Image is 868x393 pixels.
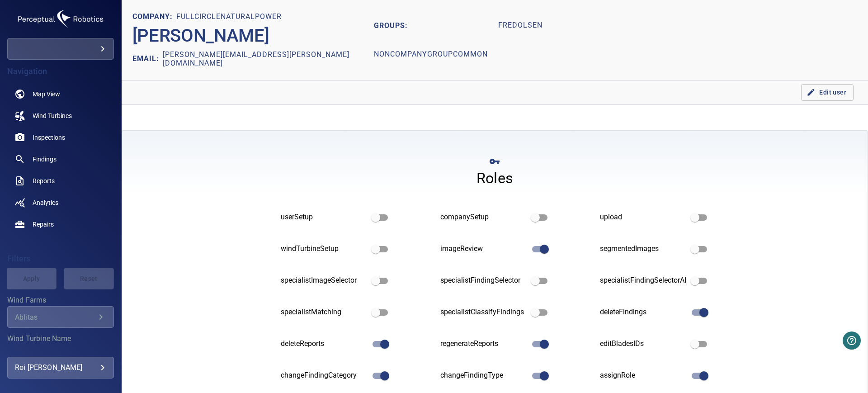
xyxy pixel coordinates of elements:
div: upload [600,212,686,223]
div: galventus [7,38,114,60]
h4: Roles [476,169,513,187]
span: Map View [33,90,60,99]
h2: [PERSON_NAME] [132,25,269,47]
span: Edit user [808,87,846,98]
div: specialistFindingSelectorAI [600,275,686,286]
div: specialistMatching [281,307,367,317]
h2: GROUPS: [374,11,491,40]
div: specialistFindingSelector [440,275,527,286]
label: Wind Farms [7,297,114,304]
div: imageReview [440,244,527,254]
div: deleteReports [281,339,367,349]
label: Wind Turbine Name [7,335,114,342]
a: repairs noActive [7,213,114,235]
span: Inspections [33,133,65,142]
div: Roi [PERSON_NAME] [15,360,106,375]
h2: EMAIL: [132,50,163,67]
a: reports noActive [7,170,114,192]
div: specialistImageSelector [281,275,367,286]
div: userSetup [281,212,367,223]
div: changeFindingType [440,370,527,381]
div: windTurbineSetup [281,244,367,254]
div: assignRole [600,370,686,381]
span: Reports [33,176,55,185]
h1: nonCompanyGroupCommon [374,42,488,68]
h1: COMPANY: [132,13,176,21]
a: inspections noActive [7,127,114,148]
h4: Navigation [7,67,114,76]
span: Analytics [33,198,58,207]
h1: fredolsen [498,13,542,38]
div: companySetup [440,212,527,223]
span: Findings [33,155,57,164]
span: Wind Turbines [33,111,72,120]
a: findings noActive [7,148,114,170]
div: segmentedImages [600,244,686,254]
div: changeFindingCategory [281,370,367,381]
div: specialistClassifyFindings [440,307,527,317]
div: Wind Farms [7,306,114,328]
span: Repairs [33,220,54,229]
h4: Filters [7,254,114,263]
div: Ablitas [15,313,95,322]
div: regenerateReports [440,339,527,349]
h1: fullcirclenaturalpower [176,13,282,21]
button: Edit user [801,84,854,101]
img: galventus-logo [15,7,106,31]
a: map noActive [7,83,114,105]
a: analytics noActive [7,192,114,213]
a: windturbines noActive [7,105,114,127]
div: deleteFindings [600,307,686,317]
h2: [PERSON_NAME][EMAIL_ADDRESS][PERSON_NAME][DOMAIN_NAME] [163,50,374,67]
div: editBladesIDs [600,339,686,349]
